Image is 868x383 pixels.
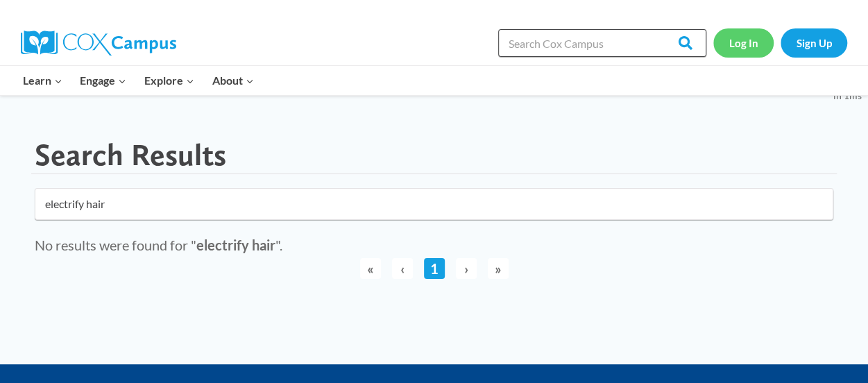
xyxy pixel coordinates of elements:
[392,258,413,279] span: ‹
[360,258,381,279] span: «
[196,237,275,253] strong: electrify hair
[713,28,774,57] a: Log In
[135,66,203,95] button: Child menu of Explore
[498,29,706,57] input: Search Cox Campus
[713,28,847,57] nav: Secondary Navigation
[488,258,509,279] span: »
[21,31,176,56] img: Cox Campus
[424,258,445,279] a: 1
[71,66,136,95] button: Child menu of Engage
[35,188,833,220] input: Search for...
[456,258,477,279] span: ›
[14,66,262,95] nav: Primary Navigation
[35,137,226,173] h1: Search Results
[203,66,263,95] button: Child menu of About
[35,234,833,256] div: No results were found for " ".
[14,66,71,95] button: Child menu of Learn
[781,28,847,57] a: Sign Up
